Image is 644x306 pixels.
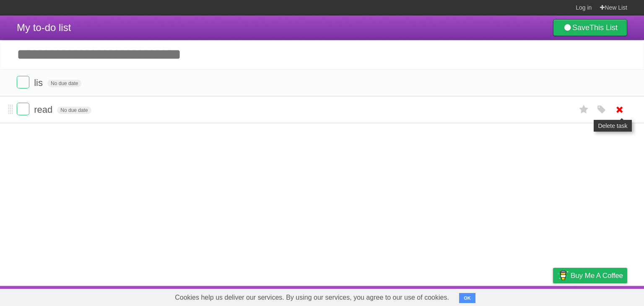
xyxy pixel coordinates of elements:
[589,23,618,32] b: This List
[553,268,627,283] a: Buy me a coffee
[17,76,29,88] label: Done
[576,103,592,117] label: Star task
[553,19,627,36] a: SaveThis List
[57,106,91,114] span: No due date
[514,288,532,304] a: Terms
[571,268,623,283] span: Buy me a coffee
[469,288,503,304] a: Developers
[34,104,55,115] span: read
[17,103,29,115] label: Done
[47,80,81,87] span: No due date
[441,288,459,304] a: About
[557,268,569,283] img: Buy me a coffee
[459,293,475,303] button: OK
[574,288,627,304] a: Suggest a feature
[542,288,564,304] a: Privacy
[166,289,457,306] span: Cookies help us deliver our services. By using our services, you agree to our use of cookies.
[34,78,45,88] span: lis
[17,22,71,33] span: My to-do list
